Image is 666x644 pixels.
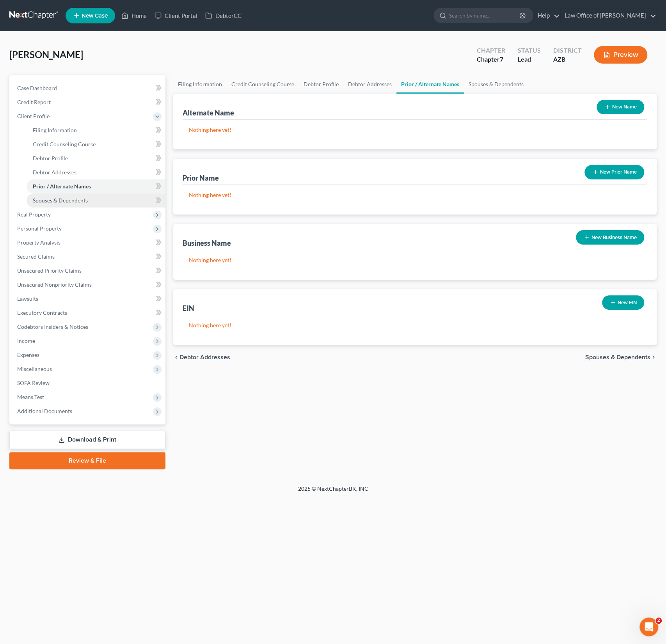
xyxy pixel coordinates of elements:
span: Spouses & Dependents [585,354,650,360]
a: Home [117,9,151,23]
span: Expenses [17,351,39,358]
a: Executory Contracts [11,306,165,320]
span: 2 [655,617,662,624]
div: Status [518,46,541,55]
span: [PERSON_NAME] [9,49,83,60]
a: Unsecured Nonpriority Claims [11,278,165,292]
span: Secured Claims [17,253,55,260]
p: Nothing here yet! [189,256,641,264]
div: Alternate Name [183,108,234,117]
a: Debtor Addresses [27,165,165,179]
a: Credit Counseling Course [27,137,165,151]
a: Lawsuits [11,292,165,306]
input: Search by name... [449,8,520,23]
a: Review & File [9,452,165,469]
button: Messages [52,243,104,275]
span: Debtor Addresses [179,354,230,360]
span: Miscellaneous [17,365,52,372]
a: Property Analysis [11,236,165,250]
div: Send us a messageWe typically reply in a few hours [8,137,148,166]
span: Help [124,263,136,268]
span: Unsecured Nonpriority Claims [17,281,92,288]
div: Form Preview Helper [16,232,131,241]
i: chevron_left [173,354,179,360]
span: Spouses & Dependents [33,197,88,204]
span: Means Test [17,394,44,400]
span: SOFA Review [17,380,50,386]
span: Messages [65,263,92,268]
a: Prior / Alternate Names [27,179,165,193]
button: New Business Name [576,230,644,245]
span: Credit Counseling Course [33,141,96,147]
span: Credit Report [17,99,51,105]
a: Filing Information [173,75,227,94]
div: 2025 © NextChapterBK, INC [111,485,556,499]
span: Executory Contracts [17,309,67,316]
div: Recent messageProfile image for EmmaGlad to hear it![PERSON_NAME]•[DATE] [8,92,148,133]
i: chevron_right [650,354,657,360]
span: Income [17,337,35,344]
span: Unsecured Priority Claims [17,267,82,274]
a: Debtor Profile [27,151,165,165]
p: Hi there! [16,55,140,69]
div: [PERSON_NAME] [35,118,80,126]
div: Attorney's Disclosure of Compensation [16,218,131,226]
div: Lead [518,55,541,64]
p: How can we help? [16,69,140,82]
p: Nothing here yet! [189,126,641,134]
img: Profile image for Lindsey [113,12,129,28]
a: Download & Print [9,431,165,449]
a: Secured Claims [11,250,165,264]
a: Debtor Profile [299,75,343,94]
span: Real Property [17,211,51,218]
span: Property Analysis [17,239,60,246]
button: Search for help [11,174,145,189]
div: AZB [553,55,581,64]
span: New Case [82,13,108,19]
a: Help [534,9,560,23]
button: New Name [597,100,644,114]
div: Attorney's Disclosure of Compensation [11,215,145,229]
span: Debtor Profile [33,155,68,161]
div: District [553,46,581,55]
div: Statement of Financial Affairs - Payments Made in the Last 90 days [16,195,131,212]
button: Spouses & Dependents chevron_right [585,354,657,360]
a: Client Portal [151,9,201,23]
div: Send us a message [16,143,130,151]
a: Law Office of [PERSON_NAME] [561,9,656,23]
img: logo [16,17,68,25]
span: Personal Property [17,225,62,232]
a: Spouses & Dependents [464,75,528,94]
a: Prior / Alternate Names [396,75,464,94]
span: Lawsuits [17,295,38,302]
div: Form Preview Helper [11,229,145,244]
div: Recent message [16,98,140,106]
button: New Prior Name [584,165,644,179]
div: Close [134,12,148,27]
span: Codebtors Insiders & Notices [17,323,88,330]
div: • [DATE] [82,118,103,126]
a: Credit Counseling Course [227,75,299,94]
span: Client Profile [17,113,50,119]
img: Profile image for Emma [98,12,114,28]
a: Spouses & Dependents [27,193,165,208]
span: Filing Information [33,127,77,133]
span: Prior / Alternate Names [33,183,91,190]
img: Profile image for Sara [83,12,99,28]
img: Profile image for Emma [16,110,32,126]
span: Glad to hear it! [35,110,76,117]
div: Profile image for EmmaGlad to hear it![PERSON_NAME]•[DATE] [8,103,148,132]
a: SOFA Review [11,376,165,390]
a: Credit Report [11,95,165,109]
div: Prior Name [183,173,219,183]
span: Case Dashboard [17,85,57,91]
div: We typically reply in a few hours [16,151,130,160]
a: Filing Information [27,123,165,137]
a: Case Dashboard [11,81,165,95]
div: Statement of Financial Affairs - Payments Made in the Last 90 days [11,192,145,215]
p: Nothing here yet! [189,191,641,199]
span: Additional Documents [17,408,72,414]
span: Home [17,263,35,268]
div: Chapter [477,46,505,55]
div: Chapter [477,55,505,64]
